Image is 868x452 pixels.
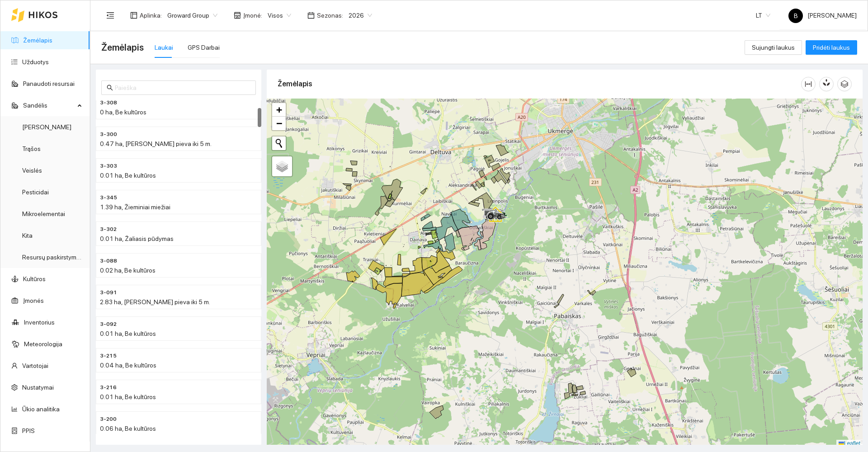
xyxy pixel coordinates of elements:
span: shop [234,12,241,19]
a: Kultūros [23,275,46,282]
span: Sujungti laukus [752,42,795,52]
button: column-width [801,77,816,91]
span: Sandėlis [23,96,75,114]
span: [PERSON_NAME] [788,12,857,19]
button: menu-fold [101,6,119,24]
span: Visos [268,9,291,22]
span: 0.02 ha, Be kultūros [100,267,156,274]
span: 0.04 ha, Be kultūros [100,362,156,369]
a: Inventorius [24,319,55,326]
a: Veislės [22,167,42,174]
span: 0.01 ha, Be kultūros [100,172,156,179]
a: Užduotys [22,58,49,66]
span: 3-345 [100,193,117,202]
a: Pesticidai [22,188,49,196]
button: Pridėti laukus [806,40,857,55]
span: Aplinka : [140,10,162,20]
button: Initiate a new search [272,137,286,150]
a: Layers [272,156,292,176]
div: Laukai [155,42,173,52]
div: GPS Darbai [188,42,220,52]
a: Nustatymai [22,384,54,391]
span: 3-215 [100,352,117,360]
span: 3-308 [100,99,117,107]
a: Meteorologija [24,340,62,348]
span: 3-200 [100,415,117,424]
span: search [107,85,113,91]
span: 3-092 [100,320,117,329]
a: Leaflet [839,440,860,447]
span: 3-088 [100,257,117,265]
span: 1.39 ha, Žieminiai miežiai [100,203,170,211]
div: Žemėlapis [278,71,801,97]
span: Groward Group [167,9,217,22]
a: Resursų paskirstymas [22,254,83,261]
a: Zoom in [272,103,286,117]
a: Ūkio analitika [22,405,60,413]
span: 0.47 ha, [PERSON_NAME] pieva iki 5 m. [100,140,212,147]
a: Vartotojai [22,362,48,369]
span: calendar [307,12,315,19]
span: 0.01 ha, Be kultūros [100,330,156,337]
a: Zoom out [272,117,286,130]
a: Žemėlapis [23,37,52,44]
span: Sezonas : [317,10,343,20]
span: 0.01 ha, Žaliasis pūdymas [100,235,174,242]
span: 3-303 [100,162,117,170]
span: Žemėlapis [101,40,144,55]
a: Kita [22,232,33,239]
span: Pridėti laukus [813,42,850,52]
span: 0.06 ha, Be kultūros [100,425,156,432]
span: menu-fold [106,11,114,19]
a: [PERSON_NAME] [22,123,71,131]
span: 0.01 ha, Be kultūros [100,393,156,400]
input: Paieška [115,83,250,93]
span: layout [130,12,137,19]
button: Sujungti laukus [745,40,802,55]
span: 2026 [349,9,372,22]
a: PPIS [22,427,35,434]
a: Įmonės [23,297,44,304]
a: Sujungti laukus [745,44,802,51]
span: 0 ha, Be kultūros [100,108,146,116]
span: B [794,9,798,23]
span: 2.83 ha, [PERSON_NAME] pieva iki 5 m. [100,298,210,306]
a: Panaudoti resursai [23,80,75,87]
span: column-width [802,80,815,88]
a: Mikroelementai [22,210,65,217]
span: Įmonė : [243,10,262,20]
span: 3-091 [100,288,117,297]
span: − [276,118,282,129]
span: LT [756,9,770,22]
a: Trąšos [22,145,41,152]
span: 3-216 [100,383,117,392]
span: + [276,104,282,115]
span: 3-300 [100,130,117,139]
span: 3-302 [100,225,117,234]
a: Pridėti laukus [806,44,857,51]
